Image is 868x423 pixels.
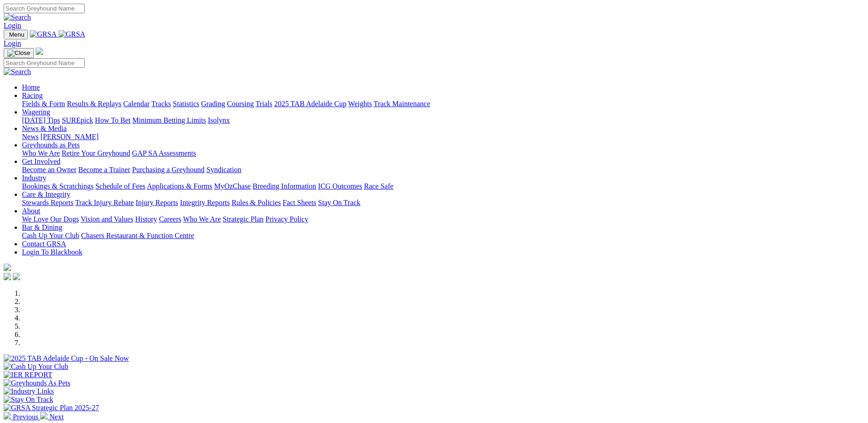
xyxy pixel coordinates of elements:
button: Toggle navigation [4,48,34,58]
div: About [22,215,864,223]
a: Get Involved [22,157,60,165]
div: News & Media [22,133,864,141]
a: Vision and Values [81,215,133,223]
a: SUREpick [62,116,93,124]
a: Coursing [227,100,254,108]
img: 2025 TAB Adelaide Cup - On Sale Now [4,354,129,363]
a: Login [4,22,21,29]
a: News & Media [22,125,67,132]
a: Calendar [123,100,150,108]
a: News [22,133,38,141]
div: Greyhounds as Pets [22,149,864,157]
input: Search [4,4,85,13]
a: Applications & Forms [147,182,212,190]
img: GRSA [59,30,86,38]
a: Retire Your Greyhound [62,149,130,157]
a: Care & Integrity [22,190,70,198]
a: [PERSON_NAME] [40,133,98,141]
a: Wagering [22,108,50,116]
a: Schedule of Fees [95,182,145,190]
a: Stewards Reports [22,199,73,206]
a: GAP SA Assessments [132,149,196,157]
a: How To Bet [95,116,131,124]
img: Greyhounds As Pets [4,379,70,387]
a: Grading [201,100,225,108]
a: Injury Reports [135,199,178,206]
a: History [135,215,157,223]
a: Trials [255,100,272,108]
a: Minimum Betting Limits [132,116,206,124]
img: logo-grsa-white.png [4,264,11,271]
img: Close [7,49,30,57]
a: Racing [22,92,43,99]
img: Cash Up Your Club [4,363,68,371]
img: logo-grsa-white.png [36,48,43,55]
a: Industry [22,174,46,182]
div: Get Involved [22,166,864,174]
a: Login To Blackbook [22,248,82,256]
img: chevron-left-pager-white.svg [4,412,11,419]
a: Track Injury Rebate [75,199,134,206]
a: Bookings & Scratchings [22,182,93,190]
a: Fact Sheets [283,199,316,206]
img: Search [4,68,31,76]
a: Careers [159,215,181,223]
img: Search [4,13,31,22]
span: Next [49,413,64,421]
img: facebook.svg [4,273,11,280]
img: chevron-right-pager-white.svg [40,412,48,419]
div: Racing [22,100,864,108]
a: Bar & Dining [22,223,62,231]
a: Chasers Restaurant & Function Centre [81,232,194,239]
img: twitter.svg [13,273,20,280]
a: MyOzChase [214,182,251,190]
div: Industry [22,182,864,190]
a: 2025 TAB Adelaide Cup [274,100,346,108]
a: Statistics [173,100,199,108]
a: Strategic Plan [223,215,264,223]
a: Breeding Information [253,182,316,190]
img: IER REPORT [4,371,52,379]
a: Contact GRSA [22,240,66,248]
img: GRSA Strategic Plan 2025-27 [4,404,99,412]
a: About [22,207,40,215]
a: Track Maintenance [374,100,430,108]
a: Greyhounds as Pets [22,141,80,149]
a: Syndication [206,166,241,174]
a: Weights [348,100,372,108]
a: Race Safe [364,182,393,190]
a: Become a Trainer [78,166,130,174]
span: Previous [13,413,38,421]
a: [DATE] Tips [22,116,60,124]
a: Privacy Policy [265,215,308,223]
div: Care & Integrity [22,199,864,207]
img: GRSA [30,30,57,38]
a: Purchasing a Greyhound [132,166,205,174]
span: Menu [9,31,24,38]
a: Become an Owner [22,166,76,174]
a: Results & Replays [67,100,121,108]
input: Search [4,58,85,68]
a: Who We Are [183,215,221,223]
a: Isolynx [208,116,230,124]
img: Stay On Track [4,396,53,404]
a: ICG Outcomes [318,182,362,190]
a: Next [40,413,64,421]
a: Who We Are [22,149,60,157]
a: Stay On Track [318,199,360,206]
a: Tracks [151,100,171,108]
a: Home [22,83,40,91]
a: Rules & Policies [232,199,281,206]
img: Industry Links [4,387,54,396]
a: Previous [4,413,40,421]
a: Fields & Form [22,100,65,108]
a: Integrity Reports [180,199,230,206]
a: Login [4,39,21,47]
div: Wagering [22,116,864,125]
a: Cash Up Your Club [22,232,79,239]
button: Toggle navigation [4,30,28,39]
a: We Love Our Dogs [22,215,79,223]
div: Bar & Dining [22,232,864,240]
